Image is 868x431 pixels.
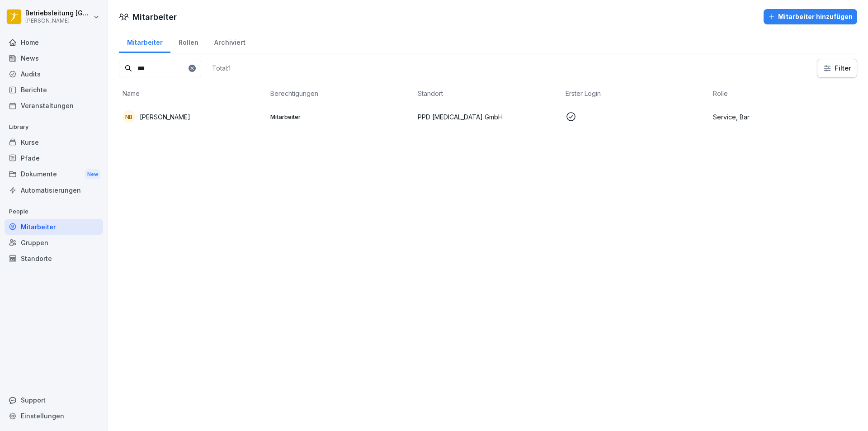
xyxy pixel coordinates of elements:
th: Berechtigungen [267,85,415,102]
a: Mitarbeiter [119,30,170,53]
p: Service, Bar [713,112,854,122]
a: Mitarbeiter [5,219,103,235]
a: Einstellungen [5,408,103,424]
a: Kurse [5,134,103,150]
div: New [85,169,100,180]
a: DokumenteNew [5,166,103,183]
a: Standorte [5,251,103,266]
a: Veranstaltungen [5,98,103,114]
th: Standort [414,85,562,102]
div: Mitarbeiter hinzufügen [768,12,853,22]
p: Mitarbeiter [270,113,411,121]
p: Betriebsleitung [GEOGRAPHIC_DATA] [25,9,91,17]
h1: Mitarbeiter [132,11,177,23]
a: Automatisierungen [5,182,103,198]
div: Filter [823,64,851,73]
a: Archiviert [206,30,253,53]
div: NB [123,110,135,123]
th: Rolle [709,85,857,102]
a: Home [5,34,103,50]
div: Support [5,392,103,408]
th: Name [119,85,267,102]
p: [PERSON_NAME] [140,112,190,122]
p: [PERSON_NAME] [25,18,91,24]
a: Berichte [5,82,103,98]
p: PPD [MEDICAL_DATA] GmbH [418,112,558,122]
p: Total: 1 [212,64,231,72]
a: Audits [5,66,103,82]
a: Pfade [5,150,103,166]
button: Filter [817,59,857,77]
p: Library [5,120,103,134]
div: Dokumente [5,166,103,183]
th: Erster Login [562,85,710,102]
a: News [5,50,103,66]
a: Rollen [170,30,206,53]
p: People [5,204,103,219]
button: Mitarbeiter hinzufügen [764,9,857,24]
a: Gruppen [5,235,103,251]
